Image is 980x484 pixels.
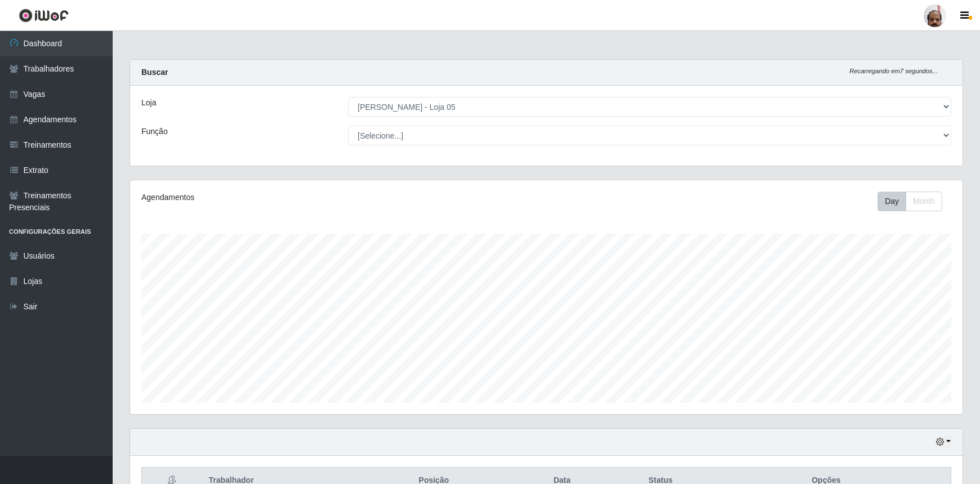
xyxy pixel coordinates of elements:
div: Agendamentos [141,192,469,203]
img: CoreUI Logo [19,8,69,23]
strong: Buscar [141,68,168,77]
i: Recarregando em 7 segundos... [849,68,938,74]
label: Loja [141,97,156,109]
label: Função [141,126,168,137]
div: First group [877,192,942,211]
button: Month [906,192,942,211]
button: Day [877,192,906,211]
div: Toolbar with button groups [877,192,951,211]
